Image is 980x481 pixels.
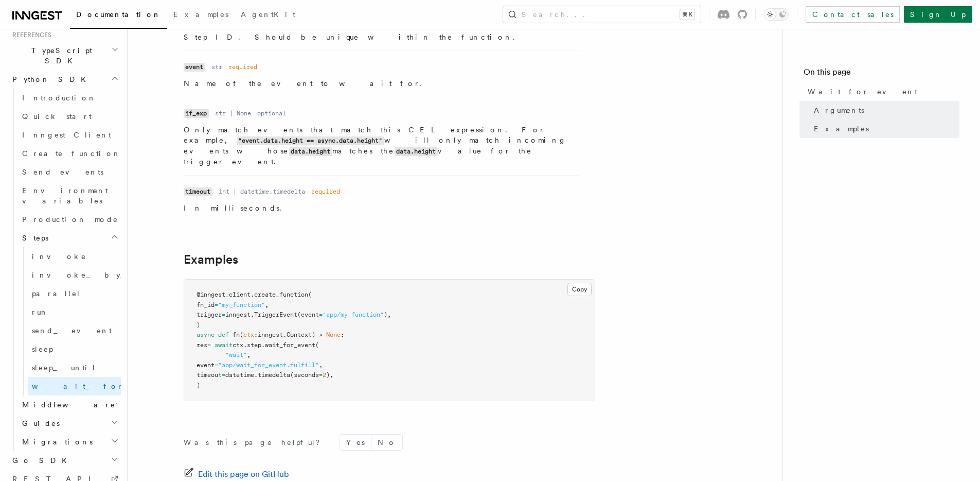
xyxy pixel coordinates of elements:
span: "my_function" [218,301,265,308]
span: wait_for_event [265,341,315,349]
span: inngest. [225,311,254,318]
span: run [32,308,48,316]
span: timedelta [258,371,290,379]
span: sleep [32,345,53,353]
span: "wait" [225,351,247,358]
a: Send events [18,163,121,181]
span: ) [197,321,200,329]
dd: int | datetime.timedelta [219,187,305,196]
span: def [218,331,229,338]
a: AgentKit [235,3,301,28]
span: = [319,371,323,379]
button: Search...⌘K [503,6,701,23]
a: Production mode [18,210,121,229]
a: Inngest Client [18,126,121,144]
span: send_event [32,327,112,335]
span: = [215,301,218,308]
a: invoke [28,247,121,266]
span: . [243,341,247,349]
button: Migrations [18,433,121,451]
button: Python SDK [8,70,121,89]
span: = [222,311,225,318]
code: timeout [184,187,212,196]
span: datetime. [225,371,258,379]
a: Create function [18,144,121,163]
span: None [326,331,341,338]
span: = [319,311,323,318]
span: . [261,341,265,349]
code: data.height [395,147,438,156]
span: Send events [22,168,103,176]
a: Wait for event [804,82,959,101]
span: Guides [18,418,60,428]
a: Arguments [810,101,959,119]
button: Middleware [18,396,121,414]
kbd: ⌘K [680,9,694,20]
dd: str [211,63,222,71]
span: , [247,351,251,358]
span: ( [240,331,243,338]
span: ( [315,341,319,349]
span: step [247,341,261,349]
span: (event [297,311,319,318]
span: Inngest Client [22,131,111,139]
button: Guides [18,414,121,433]
span: await [215,341,233,349]
p: Only match events that match this CEL expression. For example, will only match incoming events wh... [184,125,579,167]
span: fn [233,331,240,338]
span: ctx [243,331,254,338]
span: Quick start [22,112,92,121]
a: invoke_by_id [28,266,121,284]
a: send_event [28,321,121,340]
span: invoke_by_id [32,271,152,279]
span: ), [384,311,391,318]
span: create_function [254,291,308,298]
span: : [341,331,344,338]
span: = [222,371,225,379]
button: Toggle dark mode [764,8,789,21]
a: Quick start [18,107,121,126]
div: Python SDK [8,89,121,451]
span: ) [197,382,200,389]
a: Environment variables [18,181,121,210]
a: Contact sales [806,6,900,23]
code: "event.data.height == async.data.height" [237,136,384,145]
span: Middleware [18,400,116,410]
dd: required [311,187,340,196]
a: sleep [28,340,121,358]
a: Examples [184,252,238,267]
span: event [197,362,215,369]
span: res [197,341,207,349]
button: Yes [340,435,371,450]
span: Examples [173,10,228,19]
span: Environment variables [22,186,108,205]
span: = [207,341,211,349]
span: Steps [18,233,48,243]
p: Step ID. Should be unique within the function. [184,32,579,42]
a: wait_for_event [28,377,121,396]
span: 2 [323,371,326,379]
dd: required [228,63,257,71]
code: if_exp [184,109,209,118]
button: No [371,435,402,450]
span: AgentKit [241,10,295,19]
span: "app/my_function" [323,311,384,318]
button: Go SDK [8,451,121,470]
span: Create function [22,149,121,158]
span: , [265,301,269,308]
div: Steps [18,247,121,396]
span: Context) [287,331,315,338]
span: async [197,331,215,338]
span: inngest [258,331,283,338]
span: Python SDK [8,74,92,84]
a: Examples [167,3,235,28]
span: fn_id [197,301,215,308]
a: Documentation [70,3,167,29]
span: parallel [32,289,81,298]
span: -> [315,331,323,338]
span: Introduction [22,94,96,102]
button: Copy [567,283,592,296]
code: data.height [289,147,332,156]
span: "app/wait_for_event.fulfill" [218,362,319,369]
span: Arguments [814,105,864,115]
